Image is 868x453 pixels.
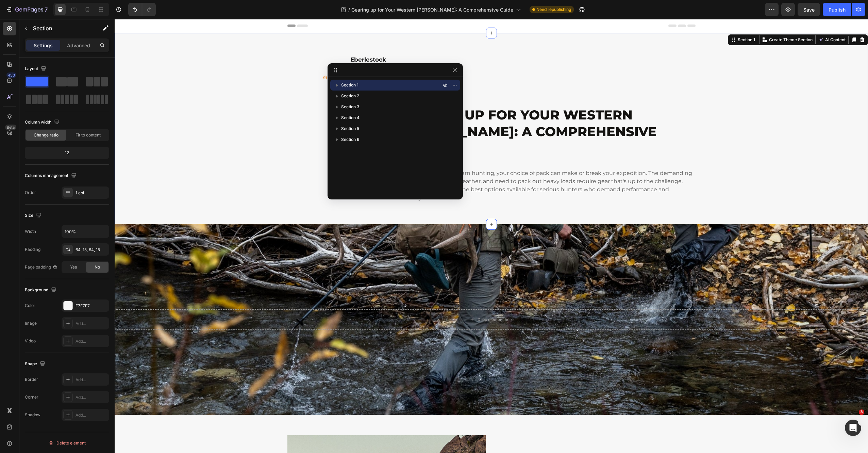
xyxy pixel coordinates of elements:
[829,6,846,13] div: Publish
[25,228,36,234] div: Width
[25,412,40,418] div: Shadow
[208,55,213,62] strong: ⏲
[6,72,16,78] div: 450
[25,211,43,220] div: Size
[76,394,107,401] div: Add...
[25,264,58,270] div: Page padding
[33,24,89,32] p: Section
[70,264,77,270] span: Yes
[95,264,100,270] span: No
[25,118,61,127] div: Column width
[348,6,350,13] span: /
[25,438,109,449] button: Delete element
[25,171,78,180] div: Columns management
[536,6,571,13] span: Need republishing
[25,190,36,196] div: Order
[25,359,47,369] div: Shape
[76,338,107,344] div: Add...
[3,3,51,16] button: 7
[25,246,40,253] div: Padding
[622,18,642,24] div: Section 1
[283,150,580,183] p: When it comes to western hunting, your choice of pack can make or break your expedition. The dema...
[702,17,732,25] button: AI Content
[351,6,513,13] span: Gearing up for Your Western [PERSON_NAME]: A Comprehensive Guide
[803,7,815,13] span: Save
[76,377,107,383] div: Add...
[341,114,360,121] span: Section 4
[26,148,108,158] div: 12
[282,87,581,139] h2: Gearing up for Your Western [PERSON_NAME]: A Comprehensive Guide
[76,132,101,138] span: Fit to content
[363,298,399,303] div: Drop element here
[654,18,698,24] p: Create Theme Section
[25,394,38,400] div: Corner
[25,376,38,383] div: Border
[67,42,90,49] p: Advanced
[236,37,271,44] strong: Eberlestock
[34,42,53,49] p: Settings
[76,303,107,309] div: F7F7F7
[213,55,271,62] span: Reading time: 3 minutes
[341,103,360,110] span: Section 3
[34,132,59,138] span: Change ratio
[341,82,358,88] span: Section 1
[48,439,86,447] div: Delete element
[845,420,861,436] iframe: Intercom live chat
[25,64,48,74] div: Layout
[25,338,36,344] div: Video
[859,409,864,415] span: 3
[128,3,156,16] div: Undo/Redo
[76,412,107,418] div: Add...
[823,3,851,16] button: Publish
[76,321,107,327] div: Add...
[45,5,48,14] p: 7
[115,19,868,453] iframe: Design area
[341,125,359,132] span: Section 5
[25,303,35,309] div: Color
[25,286,58,295] div: Background
[341,136,360,143] span: Section 6
[341,93,359,99] span: Section 2
[25,320,37,326] div: Image
[62,225,109,238] input: Auto
[253,46,271,52] span: [DATE]
[5,125,16,130] div: Beta
[76,190,107,196] div: 1 col
[798,3,820,16] button: Save
[76,247,107,253] div: 64, 15, 64, 15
